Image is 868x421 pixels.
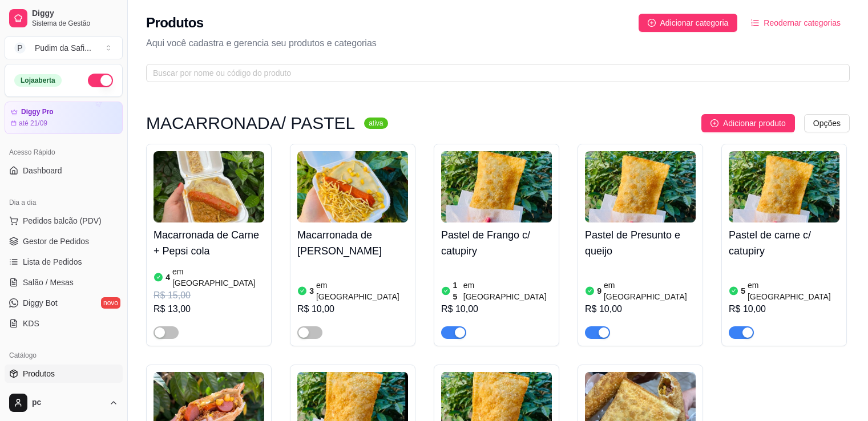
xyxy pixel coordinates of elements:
h4: Macarronada de [PERSON_NAME] [297,227,408,259]
a: Lista de Pedidos [5,253,123,271]
div: Pudim da Safi ... [35,42,91,54]
input: Buscar por nome ou código do produto [153,67,834,79]
a: Gestor de Pedidos [5,232,123,250]
button: Alterar Status [88,74,113,87]
a: Diggy Proaté 21/09 [5,102,123,134]
article: até 21/09 [19,119,47,128]
button: Select a team [5,37,123,59]
article: 15 [453,280,461,302]
img: product-image [585,151,696,222]
img: product-image [729,151,839,222]
h4: Pastel de Frango c/ catupiry [441,227,552,259]
a: Diggy Botnovo [5,294,123,312]
img: product-image [297,151,408,222]
div: Catálogo [5,346,123,365]
h2: Produtos [146,14,204,32]
span: Lista de Pedidos [23,256,82,268]
div: Acesso Rápido [5,143,123,161]
span: Adicionar categoria [660,17,729,29]
article: em [GEOGRAPHIC_DATA] [748,280,839,302]
button: Adicionar categoria [639,14,738,32]
span: Salão / Mesas [23,277,74,288]
span: pc [32,398,104,408]
p: Aqui você cadastra e gerencia seu produtos e categorias [146,37,850,50]
h4: Pastel de carne c/ catupiry [729,227,839,259]
img: product-image [441,151,552,222]
span: Diggy Bot [23,297,58,309]
a: Dashboard [5,161,123,180]
div: R$ 15,00 [154,289,264,302]
article: Diggy Pro [21,108,54,116]
span: Adicionar produto [723,117,786,129]
span: Produtos [23,368,55,379]
span: Opções [813,117,841,129]
button: Opções [804,114,850,132]
article: 5 [741,285,745,297]
div: R$ 13,00 [154,302,264,316]
span: P [14,42,26,54]
button: Reodernar categorias [742,14,850,32]
span: plus-circle [648,19,656,27]
span: Gestor de Pedidos [23,236,89,247]
a: Produtos [5,365,123,383]
article: 4 [165,272,170,283]
article: em [GEOGRAPHIC_DATA] [316,280,408,302]
span: Reodernar categorias [764,17,841,29]
div: R$ 10,00 [297,302,408,316]
article: em [GEOGRAPHIC_DATA] [172,266,264,289]
div: R$ 10,00 [441,302,552,316]
span: Sistema de Gestão [32,19,118,28]
a: Salão / Mesas [5,273,123,292]
span: plus-circle [710,119,718,127]
button: Adicionar produto [701,114,795,132]
h4: Macarronada de Carne + Pepsi cola [154,227,264,259]
img: product-image [154,151,264,222]
h4: Pastel de Presunto e queijo [585,227,696,259]
span: Dashboard [23,165,62,176]
a: DiggySistema de Gestão [5,5,123,32]
div: Loja aberta [14,74,62,87]
span: KDS [23,318,39,329]
article: 3 [309,285,314,297]
article: 9 [597,285,601,297]
button: pc [5,389,123,416]
article: em [GEOGRAPHIC_DATA] [604,280,696,302]
div: R$ 10,00 [729,302,839,316]
div: R$ 10,00 [585,302,696,316]
article: em [GEOGRAPHIC_DATA] [463,280,552,302]
span: Diggy [32,9,118,19]
div: Dia a dia [5,193,123,212]
button: Pedidos balcão (PDV) [5,212,123,230]
span: Pedidos balcão (PDV) [23,215,102,226]
sup: ativa [364,118,387,129]
span: ordered-list [751,19,759,27]
a: KDS [5,314,123,333]
h3: MACARRONADA/ PASTEL [146,116,355,130]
